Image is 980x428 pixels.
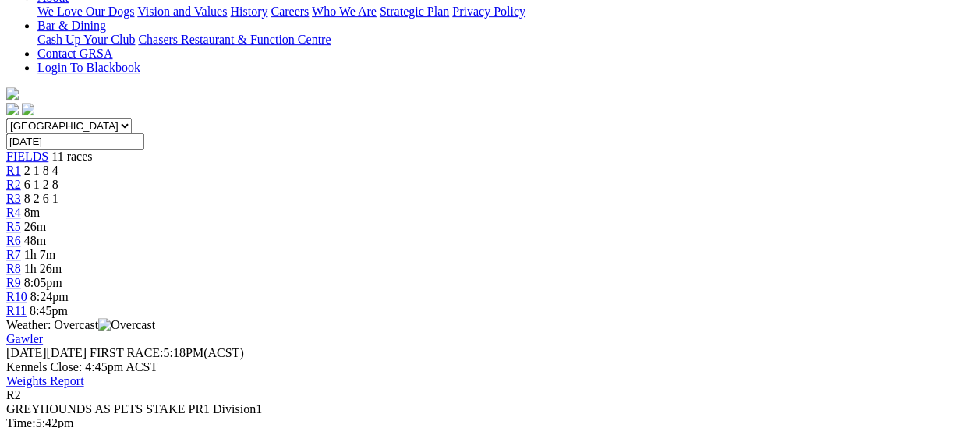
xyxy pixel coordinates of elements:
span: 8:05pm [24,276,62,289]
a: R9 [6,276,21,289]
a: R11 [6,304,27,317]
span: R2 [6,388,21,401]
a: Who We Are [312,5,377,18]
a: Login To Blackbook [37,61,140,74]
a: Cash Up Your Club [37,33,135,46]
span: 8m [24,206,40,219]
a: Chasers Restaurant & Function Centre [138,33,331,46]
a: History [230,5,267,18]
a: Weights Report [6,374,84,387]
div: About [37,5,974,19]
div: Kennels Close: 4:45pm ACST [6,360,974,374]
span: 48m [24,234,46,247]
img: facebook.svg [6,103,19,115]
span: 2 1 8 4 [24,164,58,177]
a: R4 [6,206,21,219]
a: Gawler [6,332,43,345]
a: R10 [6,290,27,303]
a: We Love Our Dogs [37,5,134,18]
span: 6 1 2 8 [24,178,58,191]
img: twitter.svg [22,103,34,115]
div: Bar & Dining [37,33,974,47]
span: [DATE] [6,346,47,359]
span: Weather: Overcast [6,318,155,331]
span: 8 2 6 1 [24,192,58,205]
a: Privacy Policy [452,5,525,18]
input: Select date [6,133,144,150]
span: 5:18PM(ACST) [90,346,244,359]
span: 1h 7m [24,248,55,261]
a: R1 [6,164,21,177]
span: 1h 26m [24,262,62,275]
img: logo-grsa-white.png [6,87,19,100]
span: 8:24pm [30,290,69,303]
span: [DATE] [6,346,87,359]
a: Contact GRSA [37,47,112,60]
div: GREYHOUNDS AS PETS STAKE PR1 Division1 [6,402,974,416]
a: R6 [6,234,21,247]
span: 11 races [51,150,92,163]
span: 26m [24,220,46,233]
a: R3 [6,192,21,205]
a: Strategic Plan [380,5,449,18]
a: R2 [6,178,21,191]
span: FIRST RACE: [90,346,163,359]
a: Vision and Values [137,5,227,18]
a: Bar & Dining [37,19,106,32]
img: Overcast [98,318,155,332]
span: 8:45pm [30,304,68,317]
a: R5 [6,220,21,233]
a: FIELDS [6,150,48,163]
a: R8 [6,262,21,275]
a: R7 [6,248,21,261]
a: Careers [271,5,309,18]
